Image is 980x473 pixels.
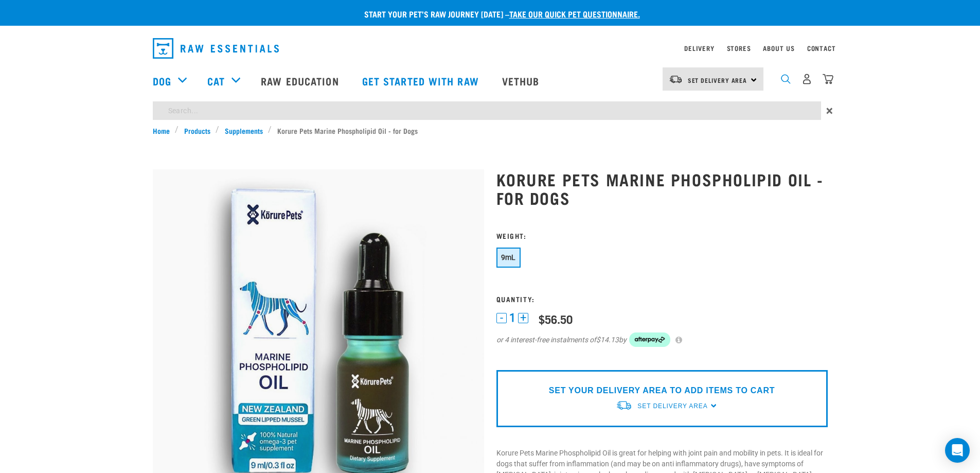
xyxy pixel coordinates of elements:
span: Set Delivery Area [637,402,707,410]
h1: Korure Pets Marine Phospholipid Oil - for Dogs [496,170,828,207]
img: van-moving.png [616,400,632,411]
span: 1 [509,312,515,323]
a: Get started with Raw [352,60,492,101]
a: Vethub [492,60,553,101]
img: van-moving.png [669,75,683,84]
input: Search... [153,101,821,120]
div: or 4 interest-free instalments of by [496,332,828,347]
span: 9mL [501,253,516,261]
a: Cat [207,73,225,89]
button: - [496,313,507,323]
a: Supplements [219,125,268,136]
h3: Weight: [496,232,828,239]
img: Raw Essentials Logo [153,38,279,59]
h3: Quantity: [496,295,828,303]
a: Dog [153,73,171,89]
div: Open Intercom Messenger [945,438,970,463]
span: Set Delivery Area [688,78,747,82]
a: Products [179,125,216,136]
img: home-icon@2x.png [823,74,833,84]
a: Contact [807,46,836,50]
span: $14.13 [596,335,619,345]
div: $56.50 [539,312,573,325]
img: user.png [801,74,812,84]
button: + [518,313,528,323]
a: About Us [763,46,794,50]
img: Afterpay [629,332,670,347]
a: Raw Education [251,60,351,101]
a: Stores [727,46,751,50]
a: Delivery [684,46,714,50]
nav: dropdown navigation [145,34,836,63]
img: home-icon-1@2x.png [781,74,791,84]
nav: breadcrumbs [153,125,828,136]
p: SET YOUR DELIVERY AREA TO ADD ITEMS TO CART [549,384,775,397]
a: take our quick pet questionnaire. [509,11,640,16]
a: Home [153,125,175,136]
span: × [826,101,833,120]
button: 9mL [496,248,521,268]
